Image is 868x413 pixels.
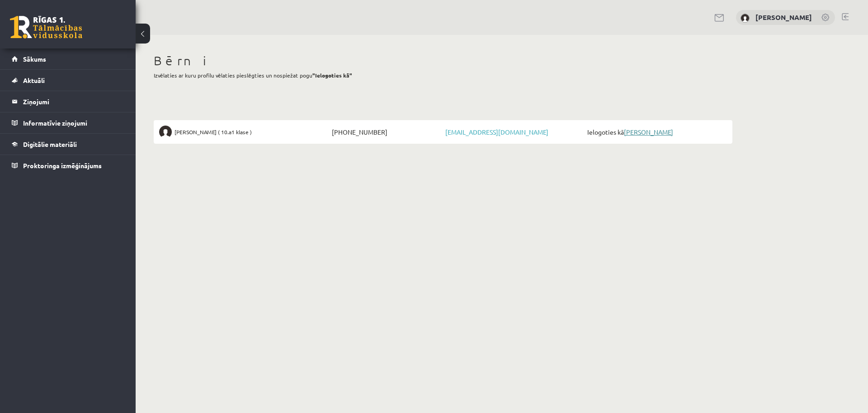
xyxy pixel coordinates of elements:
span: Sākums [23,55,46,63]
a: [PERSON_NAME] [624,128,673,136]
span: [PERSON_NAME] ( 10.a1 klase ) [175,126,252,138]
h1: Bērni [154,53,732,68]
span: Ielogoties kā [585,126,727,138]
a: Proktoringa izmēģinājums [12,155,124,176]
a: Digitālie materiāli [12,134,124,155]
legend: Informatīvie ziņojumi [23,112,124,133]
legend: Ziņojumi [23,91,124,112]
a: [EMAIL_ADDRESS][DOMAIN_NAME] [445,128,548,136]
a: Ziņojumi [12,91,124,112]
a: Aktuāli [12,70,124,91]
span: [PHONE_NUMBER] [330,126,443,138]
b: "Ielogoties kā" [312,72,352,79]
img: Angelisa Kuzņecova [159,126,172,138]
a: Rīgas 1. Tālmācības vidusskola [10,16,82,39]
img: Aleksejs Kuzņecovs [741,14,750,23]
a: Sākums [12,49,124,69]
span: Proktoringa izmēģinājums [23,161,102,170]
p: Izvēlaties ar kuru profilu vēlaties pieslēgties un nospiežat pogu [154,71,732,79]
a: [PERSON_NAME] [755,13,812,22]
span: Digitālie materiāli [23,140,77,148]
a: Informatīvie ziņojumi [12,112,124,133]
span: Aktuāli [23,76,45,84]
